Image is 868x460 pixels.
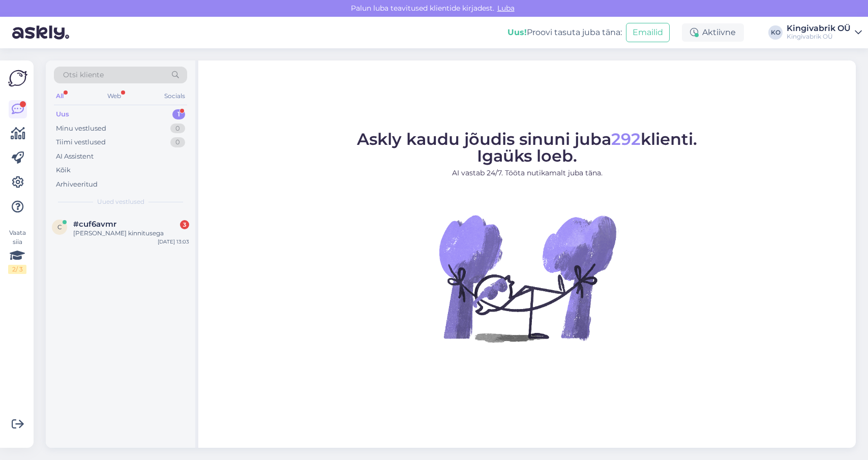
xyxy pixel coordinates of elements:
div: KO [768,25,783,40]
div: All [54,89,66,103]
span: c [57,223,62,231]
div: 0 [170,124,185,134]
button: Emailid [626,23,670,42]
div: Kingivabrik OÜ [787,24,851,33]
div: Aktiivne [682,23,744,42]
div: 1 [172,109,185,119]
div: Uus [56,109,69,119]
div: 0 [170,137,185,147]
b: Uus! [507,27,527,37]
div: Tiimi vestlused [56,137,106,147]
div: Web [105,89,123,103]
span: #cuf6avmr [73,220,116,229]
div: Vaata siia [8,228,26,274]
div: [PERSON_NAME] kinnitusega [73,229,189,238]
p: AI vastab 24/7. Tööta nutikamalt juba täna. [357,168,697,178]
div: Proovi tasuta juba täna: [507,26,622,39]
div: 2 / 3 [8,265,26,274]
div: Arhiveeritud [56,179,98,190]
span: Otsi kliente [63,70,104,80]
span: Uued vestlused [97,197,144,206]
div: Socials [162,89,187,103]
img: No Chat active [436,187,619,370]
div: [DATE] 13:03 [158,238,189,246]
div: Kingivabrik OÜ [787,33,851,41]
div: Kõik [56,165,71,175]
div: Minu vestlused [56,124,106,134]
span: Luba [494,4,518,13]
span: Askly kaudu jõudis sinuni juba klienti. Igaüks loeb. [357,129,697,166]
img: Askly Logo [8,69,27,88]
div: 3 [180,220,189,229]
div: AI Assistent [56,151,94,162]
span: 292 [611,129,641,149]
a: Kingivabrik OÜKingivabrik OÜ [787,24,862,41]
